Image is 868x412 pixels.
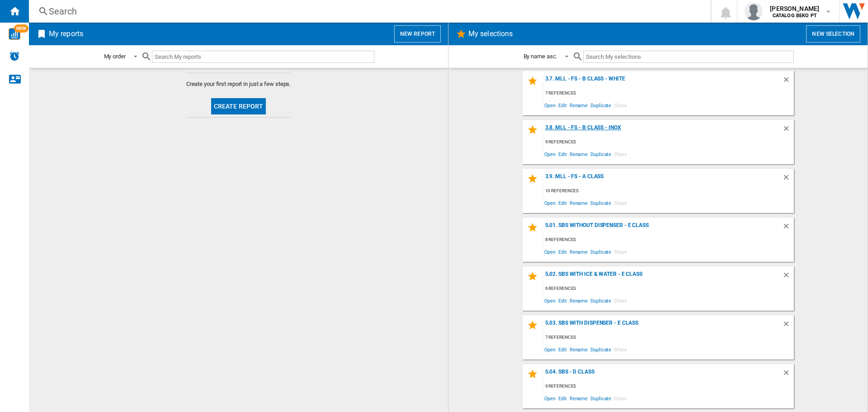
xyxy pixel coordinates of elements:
span: Share [613,99,628,111]
span: Create your first report in just a few steps. [186,80,291,88]
span: Duplicate [589,343,613,355]
span: Edit [557,294,568,307]
div: Delete [782,320,794,332]
span: Share [613,343,628,355]
div: 5.02. SBS with Ice & Water - E Class [543,271,782,283]
div: 7 references [543,332,794,343]
button: New report [394,25,441,43]
div: 3.9. MLL - FS - A Class [543,173,782,185]
input: Search My selections [583,51,793,63]
span: Open [543,294,557,307]
span: Share [613,392,628,404]
span: Duplicate [589,148,613,160]
span: Rename [568,148,589,160]
span: NEW [14,24,28,33]
span: Share [613,294,628,307]
span: Share [613,246,628,258]
div: Delete [782,369,794,381]
span: Edit [557,343,568,355]
button: Create report [211,98,266,114]
span: Rename [568,343,589,355]
div: By name asc. [524,53,557,60]
span: Duplicate [589,197,613,209]
span: Rename [568,197,589,209]
span: Edit [557,148,568,160]
span: Open [543,246,557,258]
div: Delete [782,222,794,234]
img: profile.jpg [745,2,763,20]
span: Open [543,197,557,209]
span: Edit [557,246,568,258]
div: 3.8. MLL - FS - B Class - Inox [543,124,782,137]
div: 8 references [543,234,794,246]
span: Share [613,148,628,160]
div: 6 references [543,283,794,294]
div: Delete [782,271,794,283]
div: 9 references [543,137,794,148]
div: 9 references [543,381,794,392]
span: Edit [557,197,568,209]
div: 7 references [543,88,794,99]
h2: My selections [467,25,514,43]
span: Duplicate [589,99,613,111]
div: 10 references [543,185,794,197]
div: 5.04. SBS - D Class [543,369,782,381]
div: 3.7. MLL - FS - B Class - White [543,76,782,88]
span: Edit [557,392,568,404]
span: Open [543,99,557,111]
span: Rename [568,392,589,404]
span: Rename [568,246,589,258]
b: CATALOG BEKO PT [773,13,817,19]
div: Delete [782,124,794,137]
div: Search [49,5,687,18]
div: 5.03. SBS with Dispenser - E Class [543,320,782,332]
div: My order [104,53,126,60]
span: Open [543,148,557,160]
img: wise-card.svg [9,28,20,40]
span: [PERSON_NAME] [770,4,819,13]
h2: My reports [47,25,85,43]
span: Share [613,197,628,209]
span: Duplicate [589,392,613,404]
span: Duplicate [589,294,613,307]
img: alerts-logo.svg [9,51,20,62]
input: Search My reports [152,51,374,63]
span: Rename [568,294,589,307]
span: Edit [557,99,568,111]
span: Open [543,392,557,404]
span: Open [543,343,557,355]
div: Delete [782,76,794,88]
span: Duplicate [589,246,613,258]
span: Rename [568,99,589,111]
button: New selection [806,25,860,43]
div: 5.01. SBS without Dispenser - E Class [543,222,782,234]
div: Delete [782,173,794,185]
